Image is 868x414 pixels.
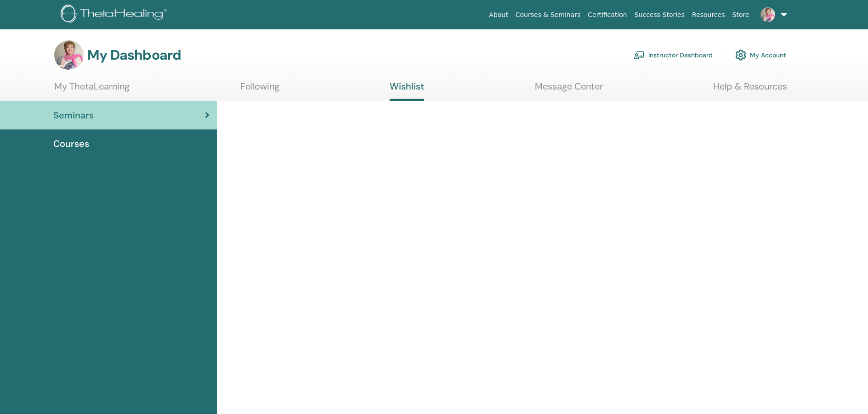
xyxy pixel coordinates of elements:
[735,45,786,65] a: My Account
[54,81,130,99] a: My ThetaLearning
[584,6,630,23] a: Certification
[535,81,603,99] a: Message Center
[87,47,181,63] h3: My Dashboard
[634,51,645,59] img: chalkboard-teacher.svg
[631,6,688,23] a: Success Stories
[53,137,89,151] span: Courses
[729,6,753,23] a: Store
[512,6,584,23] a: Courses & Seminars
[735,47,746,63] img: cog.svg
[53,108,94,122] span: Seminars
[713,81,787,99] a: Help & Resources
[240,81,279,99] a: Following
[634,45,713,65] a: Instructor Dashboard
[688,6,729,23] a: Resources
[54,40,84,70] img: default.jpg
[61,5,170,25] img: logo.png
[485,6,511,23] a: About
[390,81,424,101] a: Wishlist
[760,7,775,22] img: default.jpg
